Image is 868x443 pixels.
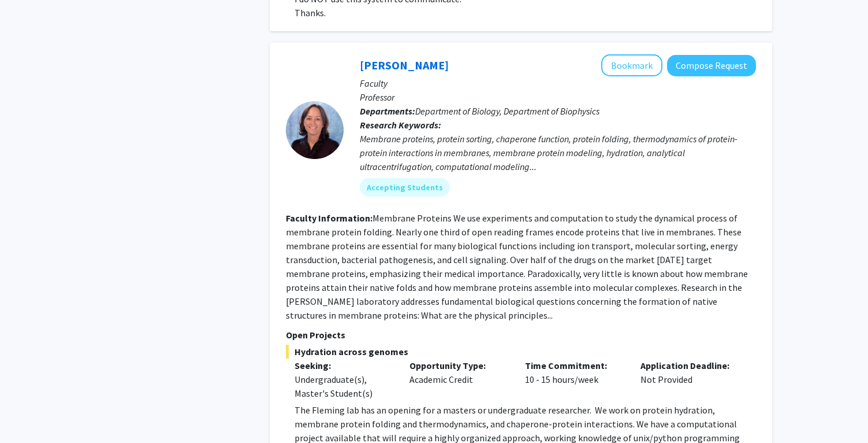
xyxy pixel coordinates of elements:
[286,328,756,342] p: Open Projects
[286,345,756,359] span: Hydration across genomes
[360,58,449,72] a: [PERSON_NAME]
[360,90,756,104] p: Professor
[632,359,747,400] div: Not Provided
[415,105,599,117] span: Department of Biology, Department of Biophysics
[409,359,508,372] p: Opportunity Type:
[640,359,739,372] p: Application Deadline:
[286,212,372,224] b: Faculty Information:
[667,55,756,76] button: Compose Request to Karen Fleming
[516,359,632,400] div: 10 - 15 hours/week
[295,6,756,20] p: Thanks.
[295,372,393,400] div: Undergraduate(s), Master's Student(s)
[360,119,441,131] b: Research Keywords:
[360,178,450,197] mat-chip: Accepting Students
[360,132,756,173] div: Membrane proteins, protein sorting, chaperone function, protein folding, thermodynamics of protei...
[401,359,516,400] div: Academic Credit
[525,359,623,372] p: Time Commitment:
[601,54,662,76] button: Add Karen Fleming to Bookmarks
[360,76,756,90] p: Faculty
[360,105,415,117] b: Departments:
[9,391,49,434] iframe: Chat
[295,359,393,372] p: Seeking:
[286,212,748,321] fg-read-more: Membrane Proteins We use experiments and computation to study the dynamical process of membrane p...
